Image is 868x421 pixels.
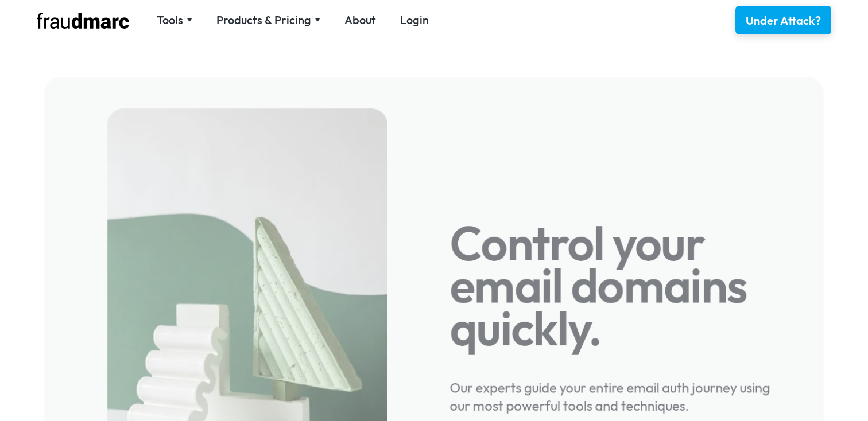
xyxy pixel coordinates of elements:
[216,12,311,28] div: Products & Pricing
[400,12,429,28] a: Login
[449,222,792,349] h1: Control your email domains quickly.
[746,13,821,29] div: Under Attack?
[157,12,192,28] div: Tools
[157,12,183,28] div: Tools
[216,12,320,28] div: Products & Pricing
[449,361,792,414] div: Our experts guide your entire email auth journey using our most powerful tools and techniques.
[344,12,376,28] a: About
[735,6,831,34] a: Under Attack?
